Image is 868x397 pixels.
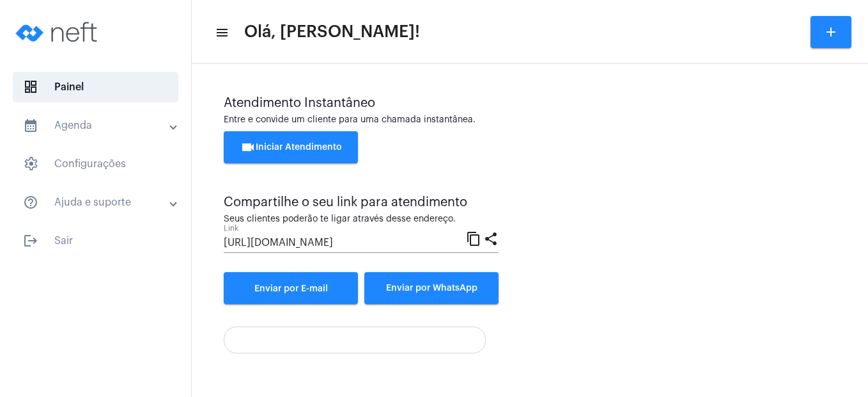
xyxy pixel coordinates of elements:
[224,215,499,224] div: Seus clientes poderão te ligar através desse endereço.
[23,233,38,248] mat-icon: sidenav icon
[224,115,836,125] div: Entre e convide um cliente para uma chamada instantânea.
[224,131,358,163] button: Iniciar Atendimento
[254,284,328,293] span: Enviar por E-mail
[224,195,499,209] div: Compartilhe o seu link para atendimento
[23,156,38,172] span: sidenav icon
[823,24,839,40] mat-icon: add
[244,22,420,42] span: Olá, [PERSON_NAME]!
[23,79,38,95] span: sidenav icon
[466,231,481,246] mat-icon: content_copy
[23,195,171,210] mat-panel-title: Ajuda e suporte
[13,72,178,102] span: Painel
[10,6,106,58] img: logo-neft-novo-2.png
[8,110,191,141] mat-expansion-panel-header: sidenav iconAgenda
[483,231,499,246] mat-icon: share
[215,25,228,40] mat-icon: sidenav icon
[23,195,38,210] mat-icon: sidenav icon
[8,187,191,218] mat-expansion-panel-header: sidenav iconAjuda e suporte
[364,272,499,304] button: Enviar por WhatsApp
[224,96,836,110] div: Atendimento Instantâneo
[23,118,38,133] mat-icon: sidenav icon
[240,143,342,152] span: Iniciar Atendimento
[224,272,358,304] a: Enviar por E-mail
[386,284,477,293] span: Enviar por WhatsApp
[23,118,171,133] mat-panel-title: Agenda
[240,140,256,155] mat-icon: videocam
[13,149,178,179] span: Configurações
[13,225,178,256] span: Sair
